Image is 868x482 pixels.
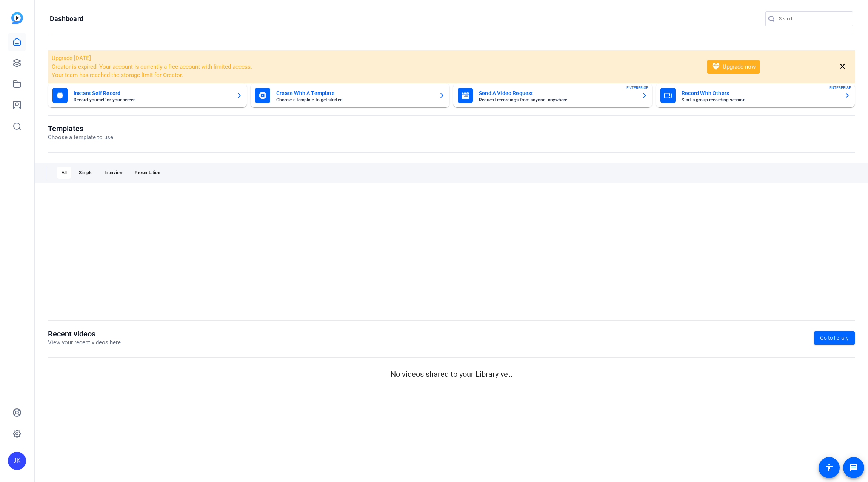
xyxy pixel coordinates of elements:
[52,63,697,71] li: Creator is expired. Your account is currently a free account with limited access.
[74,167,97,179] div: Simple
[8,452,26,470] div: JK
[829,85,851,91] span: ENTERPRISE
[48,133,113,142] p: Choose a template to use
[479,89,636,98] mat-card-title: Send A Video Request
[453,83,652,107] button: Send A Video RequestRequest recordings from anyone, anywhereENTERPRISE
[820,334,849,342] span: Go to library
[52,55,91,61] span: Upgrade [DATE]
[48,124,113,133] h1: Templates
[48,329,121,338] h1: Recent videos
[52,71,697,80] li: Your team has reached the storage limit for Creator.
[48,338,121,347] p: View your recent videos here
[74,98,230,102] mat-card-subtitle: Record yourself or your screen
[656,83,855,107] button: Record With OthersStart a group recording sessionENTERPRISE
[838,62,847,71] mat-icon: close
[682,98,838,102] mat-card-subtitle: Start a group recording session
[682,89,838,98] mat-card-title: Record With Others
[825,463,834,472] mat-icon: accessibility
[711,62,720,71] mat-icon: diamond
[849,463,858,472] mat-icon: message
[57,167,71,179] div: All
[276,89,433,98] mat-card-title: Create With A Template
[779,14,847,23] input: Search
[251,83,449,107] button: Create With A TemplateChoose a template to get started
[50,14,83,23] h1: Dashboard
[814,331,855,345] a: Go to library
[707,60,760,74] button: Upgrade now
[100,167,127,179] div: Interview
[479,98,636,102] mat-card-subtitle: Request recordings from anyone, anywhere
[48,368,855,380] p: No videos shared to your Library yet.
[74,89,230,98] mat-card-title: Instant Self Record
[11,12,23,24] img: blue-gradient.svg
[276,98,433,102] mat-card-subtitle: Choose a template to get started
[48,83,247,107] button: Instant Self RecordRecord yourself or your screen
[626,85,648,91] span: ENTERPRISE
[130,167,165,179] div: Presentation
